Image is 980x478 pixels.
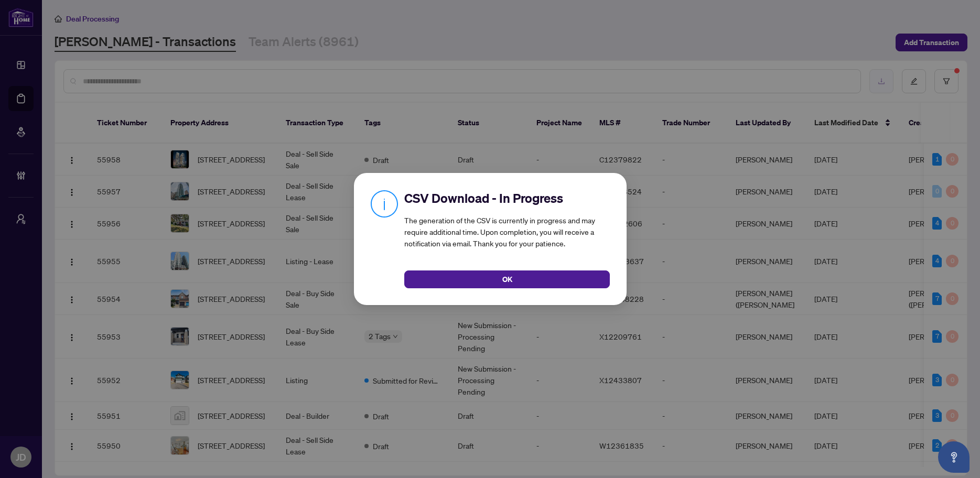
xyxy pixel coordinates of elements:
[938,441,970,473] button: Open asap
[371,190,398,218] img: info icon
[404,190,610,207] h2: CSV Download - In Progress
[404,215,610,249] div: The generation of the CSV is currently in progress and may require additional time. Upon completi...
[502,271,512,288] span: OK
[404,270,610,288] button: OK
